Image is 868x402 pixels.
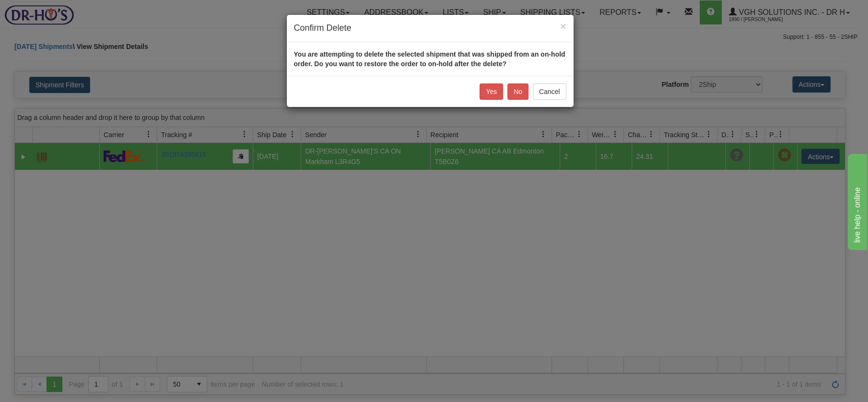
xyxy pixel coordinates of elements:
[294,22,566,35] h4: Confirm Delete
[560,21,566,31] button: Close
[507,83,528,100] button: No
[533,83,566,100] button: Cancel
[480,83,503,100] button: Yes
[560,21,566,32] span: ×
[294,50,565,68] strong: You are attempting to delete the selected shipment that was shipped from an on-hold order. Do you...
[846,152,867,250] iframe: chat widget
[7,6,89,17] div: live help - online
